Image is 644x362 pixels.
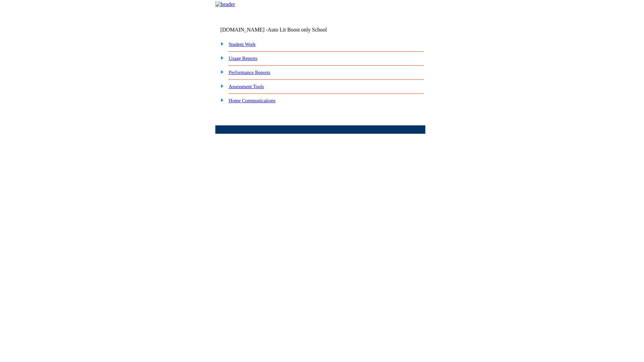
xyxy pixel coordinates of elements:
[220,27,344,33] td: [DOMAIN_NAME] -
[217,83,224,89] img: plus.gif
[217,55,224,61] img: plus.gif
[217,69,224,75] img: plus.gif
[229,42,256,47] a: Student Work
[268,27,327,33] nobr: Auto Lit Boost only School
[217,97,224,103] img: plus.gif
[229,98,276,103] a: Home Communications
[229,70,270,75] a: Performance Reports
[229,84,264,89] a: Assessment Tools
[215,1,235,7] img: header
[229,56,258,61] a: Usage Reports
[217,41,224,47] img: plus.gif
